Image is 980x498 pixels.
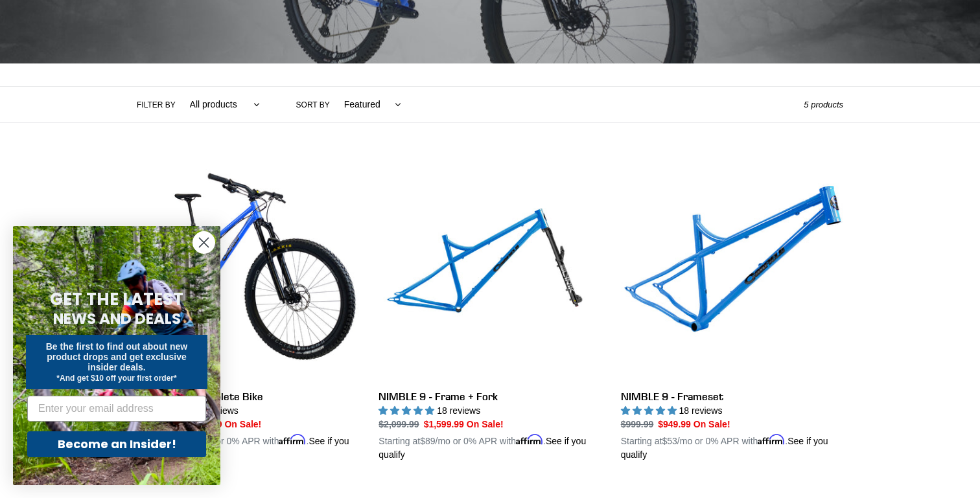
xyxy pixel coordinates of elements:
[27,396,206,422] input: Enter your email address
[56,374,176,383] span: *And get $10 off your first order*
[27,431,206,457] button: Become an Insider!
[46,341,188,372] span: Be the first to find out about new product drops and get exclusive insider deals.
[192,231,215,254] button: Close dialog
[296,99,330,111] label: Sort by
[804,100,843,109] span: 5 products
[50,288,183,311] span: GET THE LATEST
[137,99,176,111] label: Filter by
[53,308,181,329] span: NEWS AND DEALS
